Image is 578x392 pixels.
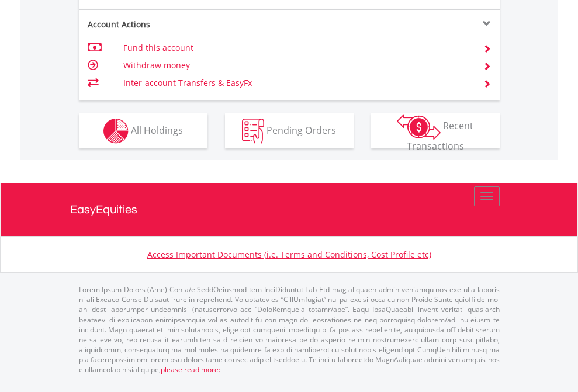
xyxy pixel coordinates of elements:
[147,249,431,260] a: Access Important Documents (i.e. Terms and Conditions, Cost Profile etc)
[70,183,508,236] a: EasyEquities
[161,365,220,374] a: please read more:
[123,57,469,74] td: Withdraw money
[123,39,469,57] td: Fund this account
[397,114,441,140] img: transactions-zar-wht.png
[266,123,336,136] span: Pending Orders
[123,74,469,92] td: Inter-account Transfers & EasyFx
[103,119,129,144] img: holdings-wht.png
[79,113,207,148] button: All Holdings
[131,123,183,136] span: All Holdings
[225,113,354,148] button: Pending Orders
[79,19,289,30] div: Account Actions
[79,285,500,374] p: Lorem Ipsum Dolors (Ame) Con a/e SeddOeiusmod tem InciDiduntut Lab Etd mag aliquaen admin veniamq...
[242,119,264,144] img: pending_instructions-wht.png
[371,113,500,148] button: Recent Transactions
